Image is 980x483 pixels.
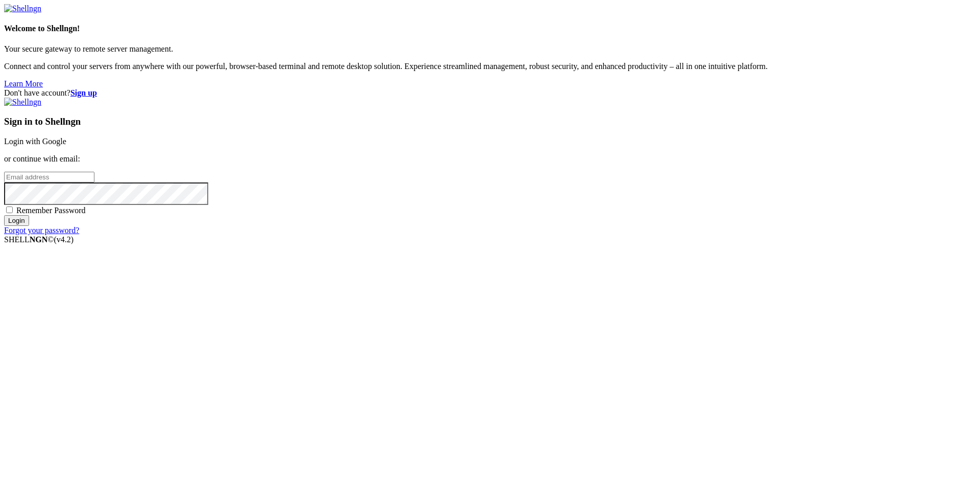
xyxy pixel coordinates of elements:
[16,206,86,215] span: Remember Password
[54,235,74,244] span: 4.2.0
[4,172,94,182] input: Email address
[4,4,41,13] img: Shellngn
[4,79,43,88] a: Learn More
[30,235,48,244] b: NGN
[4,24,976,33] h4: Welcome to Shellngn!
[4,88,976,98] div: Don't have account?
[4,62,976,71] p: Connect and control your servers from anywhere with our powerful, browser-based terminal and remo...
[4,235,73,244] span: SHELL ©
[6,206,13,213] input: Remember Password
[4,154,976,164] p: or continue with email:
[4,215,29,226] input: Login
[4,137,66,146] a: Login with Google
[4,116,976,127] h3: Sign in to Shellngn
[4,98,41,107] img: Shellngn
[4,226,79,235] a: Forgot your password?
[70,88,97,97] a: Sign up
[4,44,976,54] p: Your secure gateway to remote server management.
